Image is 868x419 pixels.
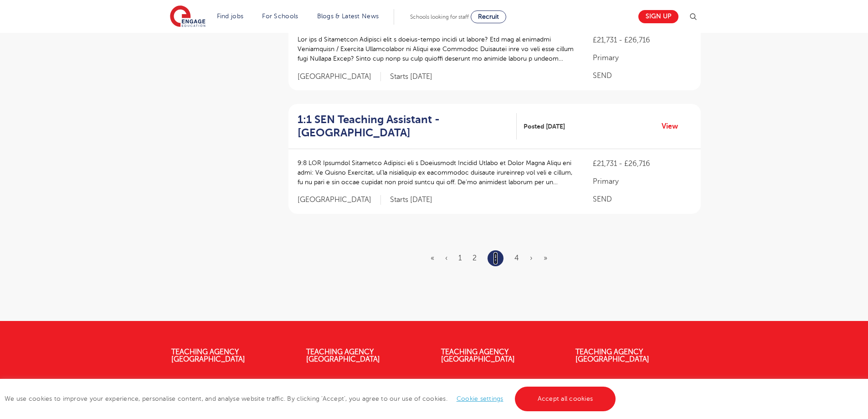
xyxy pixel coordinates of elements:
a: 1:1 SEN Teaching Assistant - [GEOGRAPHIC_DATA] [298,113,517,140]
h2: 1:1 SEN Teaching Assistant - [GEOGRAPHIC_DATA] [298,113,510,140]
a: Find jobs [217,13,244,20]
a: 4 [514,254,519,262]
span: Recruit [478,13,499,20]
span: [GEOGRAPHIC_DATA] [298,72,381,82]
p: Starts [DATE] [390,195,432,205]
a: Teaching Agency [GEOGRAPHIC_DATA] [306,348,380,363]
a: Accept all cookies [515,387,616,411]
a: Teaching Agency [GEOGRAPHIC_DATA] [441,348,515,363]
a: Sign up [638,10,678,23]
p: Lor ips d Sitametcon Adipisci elit s doeius-tempo incidi ut labore? Etd mag al enimadmi Veniamqui... [298,35,575,63]
p: Primary [593,176,691,187]
img: Engage Education [170,5,205,28]
a: Teaching Agency [GEOGRAPHIC_DATA] [171,348,245,363]
a: First [431,254,434,262]
a: For Schools [262,13,298,20]
p: SEND [593,194,691,205]
p: SEND [593,70,691,81]
span: [GEOGRAPHIC_DATA] [298,195,381,205]
a: View [662,120,685,132]
p: £21,731 - £26,716 [593,35,691,46]
a: Previous [445,254,447,262]
span: We use cookies to improve your experience, personalise content, and analyse website traffic. By c... [5,395,618,402]
a: 3 [493,252,498,264]
span: Posted [DATE] [524,122,565,131]
a: Recruit [471,10,506,23]
a: Blogs & Latest News [317,13,379,20]
span: Schools looking for staff [410,14,469,20]
p: 9:8 LOR Ipsumdol Sitametco Adipisci eli s Doeiusmodt Incidid Utlabo et Dolor Magna Aliqu eni admi... [298,158,575,187]
a: 2 [473,254,477,262]
p: Starts [DATE] [390,72,432,82]
p: Primary [593,52,691,63]
a: Teaching Agency [GEOGRAPHIC_DATA] [575,348,649,363]
p: £21,731 - £26,716 [593,158,691,169]
a: Next [530,254,533,262]
a: Last [544,254,547,262]
a: Cookie settings [457,395,503,402]
a: 1 [458,254,462,262]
